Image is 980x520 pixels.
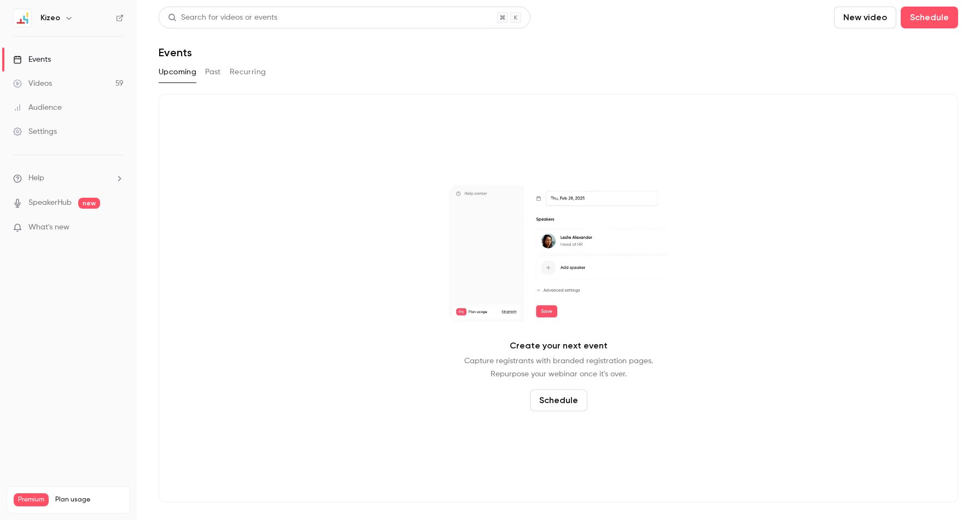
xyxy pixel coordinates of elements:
span: Help [28,173,44,184]
div: Audience [13,102,62,113]
span: What's new [28,222,69,233]
span: Plan usage [55,495,123,504]
li: help-dropdown-opener [13,173,124,184]
div: Events [13,54,51,65]
button: Past [205,63,221,81]
div: Settings [13,126,57,137]
button: New video [834,7,896,28]
p: Create your next event [510,339,608,352]
h6: Kizeo [40,13,60,23]
div: Videos [13,78,52,89]
h1: Events [159,46,192,59]
a: SpeakerHub [28,197,72,209]
button: Schedule [901,7,958,28]
button: Upcoming [159,63,196,81]
button: Schedule [530,389,587,411]
div: Search for videos or events [168,12,277,23]
iframe: Noticeable Trigger [110,223,124,233]
p: Capture registrants with branded registration pages. Repurpose your webinar once it's over. [464,354,653,381]
span: new [78,198,100,209]
img: Kizeo [14,9,31,27]
button: Recurring [230,63,266,81]
span: Premium [14,493,49,506]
